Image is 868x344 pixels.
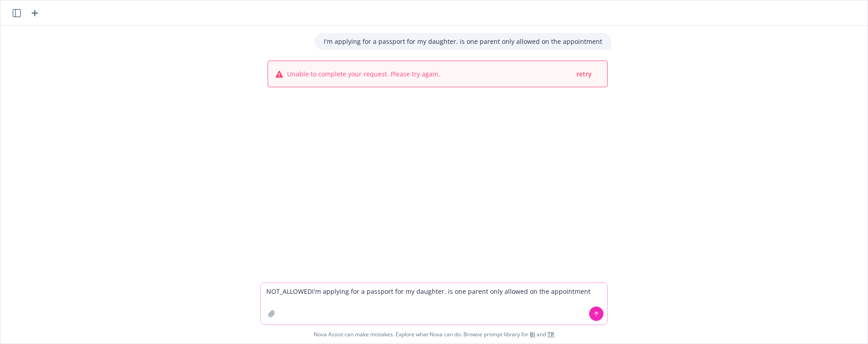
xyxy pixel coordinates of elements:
[576,70,592,78] span: retry
[547,330,554,338] a: TR
[261,283,607,325] textarea: NOT_ALLOWEDI'm applying for a passport for my daughter. is one parent only allowed on the appoint...
[324,37,602,46] p: I'm applying for a passport for my daughter. is one parent only allowed on the appointment
[287,69,440,79] span: Unable to complete your request. Please try again.
[530,330,535,338] a: BI
[576,68,593,80] button: retry
[314,325,554,344] span: Nova Assist can make mistakes. Explore what Nova can do: Browse prompt library for and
